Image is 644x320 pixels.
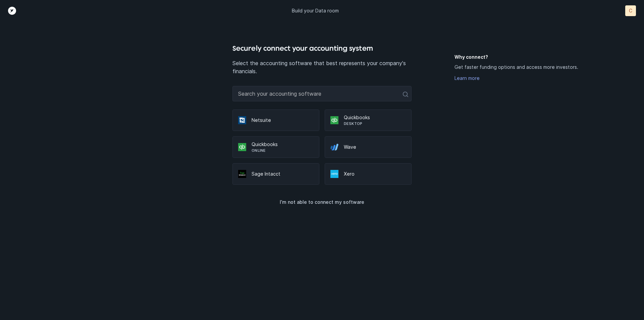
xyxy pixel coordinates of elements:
[232,109,319,131] div: Netsuite
[232,136,319,158] div: QuickbooksOnline
[454,75,480,81] a: Learn more
[232,86,411,101] input: Search your accounting software
[280,198,364,206] p: I’m not able to connect my software
[232,163,319,185] div: Sage Intacct
[325,109,412,131] div: QuickbooksDesktop
[454,63,578,71] p: Get faster funding options and access more investors.
[252,117,314,124] p: Netsuite
[344,171,406,177] p: Xero
[325,163,412,185] div: Xero
[292,7,339,14] p: Build your Data room
[344,121,406,126] p: Desktop
[629,7,632,14] p: C
[252,171,314,177] p: Sage Intacct
[232,195,411,209] button: I’m not able to connect my software
[232,43,411,54] h4: Securely connect your accounting system
[454,54,590,60] h5: Why connect?
[252,141,314,148] p: Quickbooks
[344,144,406,150] p: Wave
[344,114,406,121] p: Quickbooks
[325,136,412,158] div: Wave
[252,148,314,153] p: Online
[625,5,636,16] button: C
[232,59,411,75] p: Select the accounting software that best represents your company's financials.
